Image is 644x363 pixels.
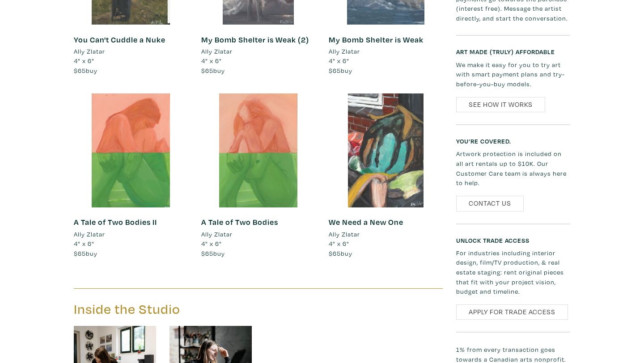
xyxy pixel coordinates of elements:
[201,249,225,257] span: buy
[456,149,570,187] p: Artwork protection is included on all art rentals up to $10K. Our Customer Care team is always he...
[201,66,213,75] span: $65
[74,66,97,75] span: buy
[456,137,570,145] h6: You’re covered.
[329,239,349,248] span: 4" x 6"
[201,249,213,257] span: $65
[74,301,252,318] h3: Inside the Studio
[329,66,341,75] span: $65
[456,248,570,296] p: For industries including interior design, film/TV production, & real estate staging: rent origina...
[329,66,352,75] span: buy
[201,66,225,75] span: buy
[74,46,188,56] a: Ally Zlatar
[456,60,570,89] p: We make it easy for you to try art with smart payment plans and try-before-you-buy models.
[456,304,568,320] a: Apply for Trade Access
[74,229,188,239] a: Ally Zlatar
[201,229,315,239] a: Ally Zlatar
[329,46,443,56] a: Ally Zlatar
[456,48,570,55] h6: Art made (truly) affordable
[456,196,524,211] a: Contact Us
[201,217,278,227] a: A Tale of Two Bodies
[456,97,545,113] a: See How It Works
[329,249,341,257] span: $65
[329,217,403,227] a: We Need a New One
[456,236,570,244] h6: Unlock Trade Access
[201,34,309,45] a: My Bomb Shelter is Weak (2)
[74,249,97,257] span: buy
[74,217,157,227] a: A Tale of Two Bodies II
[74,66,86,75] span: $65
[201,56,222,65] span: 4" x 6"
[329,46,360,56] li: Ally Zlatar
[329,34,424,45] a: My Bomb Shelter is Weak
[201,229,233,239] li: Ally Zlatar
[201,46,315,56] a: Ally Zlatar
[74,56,94,65] span: 4" x 6"
[201,239,222,248] span: 4" x 6"
[74,34,165,45] a: You Can't Cuddle a Nuke
[329,56,349,65] span: 4" x 6"
[74,46,105,56] li: Ally Zlatar
[201,46,233,56] li: Ally Zlatar
[329,229,443,239] a: Ally Zlatar
[74,249,86,257] span: $65
[329,249,352,257] span: buy
[329,229,360,239] li: Ally Zlatar
[74,229,105,239] li: Ally Zlatar
[74,239,94,248] span: 4" x 6"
